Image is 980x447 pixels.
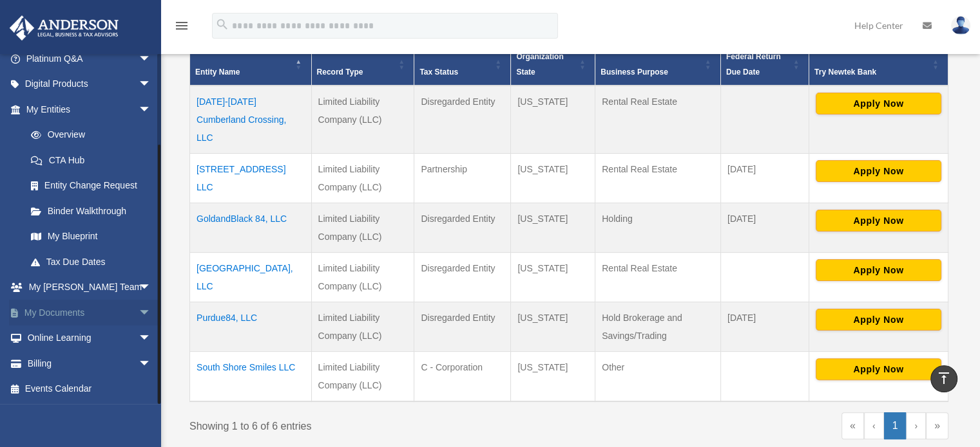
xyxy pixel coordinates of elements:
[595,153,721,203] td: Rental Real Estate
[18,224,164,250] a: My Blueprint
[139,46,164,72] span: arrow_drop_down
[311,43,414,86] th: Record Type: Activate to sort
[595,302,721,351] td: Hold Brokerage and Savings/Trading
[511,252,595,302] td: [US_STATE]
[809,43,948,86] th: Try Newtek Bank : Activate to sort
[814,64,928,80] div: Try Newtek Bank
[311,302,414,351] td: Limited Liability Company (LLC)
[595,351,721,401] td: Other
[174,18,189,33] i: menu
[511,351,595,401] td: [US_STATE]
[595,252,721,302] td: Rental Real Estate
[595,86,721,154] td: Rental Real Estate
[511,43,595,86] th: Organization State: Activate to sort
[9,71,171,97] a: Digital Productsarrow_drop_down
[311,153,414,203] td: Limited Liability Company (LLC)
[595,203,721,252] td: Holding
[9,275,171,300] a: My [PERSON_NAME] Teamarrow_drop_down
[9,46,171,71] a: Platinum Q&Aarrow_drop_down
[190,351,312,401] td: South Shore Smiles LLC
[414,351,511,401] td: C - Corporation
[139,71,164,98] span: arrow_drop_down
[9,376,171,402] a: Events Calendar
[139,275,164,301] span: arrow_drop_down
[816,259,941,281] button: Apply Now
[841,412,864,439] a: First
[516,52,563,77] span: Organization State
[190,43,312,86] th: Entity Name: Activate to invert sorting
[600,68,668,77] span: Business Purpose
[936,370,952,386] i: vertical_align_top
[139,300,164,326] span: arrow_drop_down
[951,16,970,35] img: User Pic
[511,203,595,252] td: [US_STATE]
[311,86,414,154] td: Limited Liability Company (LLC)
[190,86,312,154] td: [DATE]-[DATE] Cumberland Crossing, LLC
[139,96,164,123] span: arrow_drop_down
[720,43,809,86] th: Federal Return Due Date: Activate to sort
[816,309,941,331] button: Apply Now
[190,153,312,203] td: [STREET_ADDRESS] LLC
[18,122,158,148] a: Overview
[720,153,809,203] td: [DATE]
[215,17,229,32] i: search
[419,68,458,77] span: Tax Status
[726,52,781,77] span: Federal Return Due Date
[816,93,941,114] button: Apply Now
[311,203,414,252] td: Limited Liability Company (LLC)
[414,153,511,203] td: Partnership
[414,203,511,252] td: Disregarded Entity
[190,203,312,252] td: GoldandBlack 84, LLC
[720,302,809,351] td: [DATE]
[816,160,941,182] button: Apply Now
[414,302,511,351] td: Disregarded Entity
[195,68,240,77] span: Entity Name
[139,325,164,352] span: arrow_drop_down
[190,252,312,302] td: [GEOGRAPHIC_DATA], LLC
[816,210,941,232] button: Apply Now
[511,302,595,351] td: [US_STATE]
[18,147,164,173] a: CTA Hub
[414,86,511,154] td: Disregarded Entity
[190,302,312,351] td: Purdue84, LLC
[414,43,511,86] th: Tax Status: Activate to sort
[317,68,363,77] span: Record Type
[189,412,559,435] div: Showing 1 to 6 of 6 entries
[816,358,941,380] button: Apply Now
[139,351,164,377] span: arrow_drop_down
[18,249,164,275] a: Tax Due Dates
[930,365,957,392] a: vertical_align_top
[9,300,171,325] a: My Documentsarrow_drop_down
[311,252,414,302] td: Limited Liability Company (LLC)
[18,198,164,224] a: Binder Walkthrough
[9,351,171,376] a: Billingarrow_drop_down
[595,43,721,86] th: Business Purpose: Activate to sort
[414,252,511,302] td: Disregarded Entity
[174,23,189,33] a: menu
[511,153,595,203] td: [US_STATE]
[511,86,595,154] td: [US_STATE]
[720,203,809,252] td: [DATE]
[6,15,122,41] img: Anderson Advisors Platinum Portal
[9,96,164,122] a: My Entitiesarrow_drop_down
[18,173,164,199] a: Entity Change Request
[311,351,414,401] td: Limited Liability Company (LLC)
[9,325,171,351] a: Online Learningarrow_drop_down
